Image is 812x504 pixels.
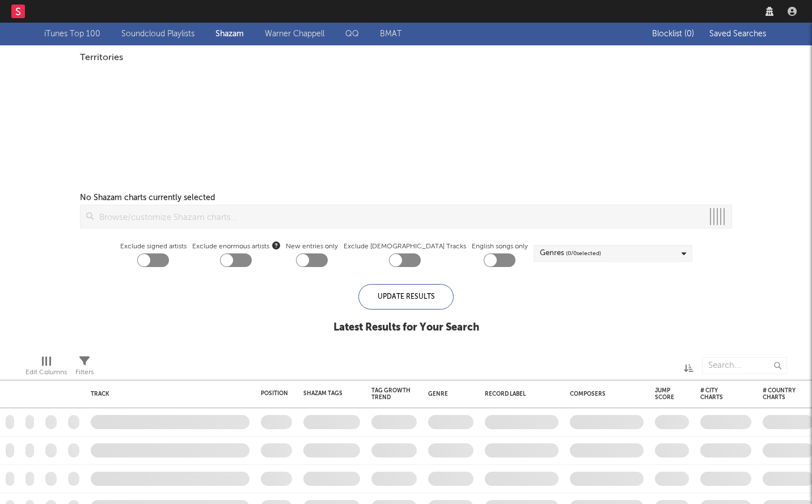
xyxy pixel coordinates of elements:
div: # City Charts [700,387,734,401]
div: Tag Growth Trend [371,387,411,401]
span: Blocklist [652,30,694,38]
label: New entries only [286,240,338,253]
span: Exclude enormous artists [192,240,280,253]
a: BMAT [380,27,401,41]
button: Saved Searches [706,29,768,39]
div: No Shazam charts currently selected [80,191,215,205]
div: Position [261,390,288,397]
div: Shazam Tags [303,390,343,397]
div: Edit Columns [26,366,67,379]
div: Genre [428,391,468,397]
div: Edit Columns [26,351,67,384]
div: Filters [75,351,94,384]
div: Update Results [358,284,454,310]
div: Track [91,391,244,397]
label: Exclude signed artists [120,240,187,253]
div: Composers [570,391,638,397]
div: Filters [75,366,94,379]
a: Soundcloud Playlists [121,27,194,41]
div: Record Label [485,391,553,397]
label: Exclude [DEMOGRAPHIC_DATA] Tracks [344,240,466,253]
input: Search... [702,357,787,374]
span: Saved Searches [709,30,768,38]
div: Jump Score [655,387,674,401]
input: Browse/customize Shazam charts... [94,205,703,228]
div: # Country Charts [763,387,797,401]
div: Territories [80,51,732,65]
div: Genres [540,247,601,260]
a: Warner Chappell [265,27,324,41]
div: Latest Results for Your Search [333,321,479,334]
span: ( 0 ) [684,30,694,38]
button: Exclude enormous artists [272,240,280,251]
a: QQ [345,27,359,41]
label: English songs only [472,240,528,253]
span: ( 0 / 0 selected) [566,247,601,260]
a: iTunes Top 100 [44,27,100,41]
